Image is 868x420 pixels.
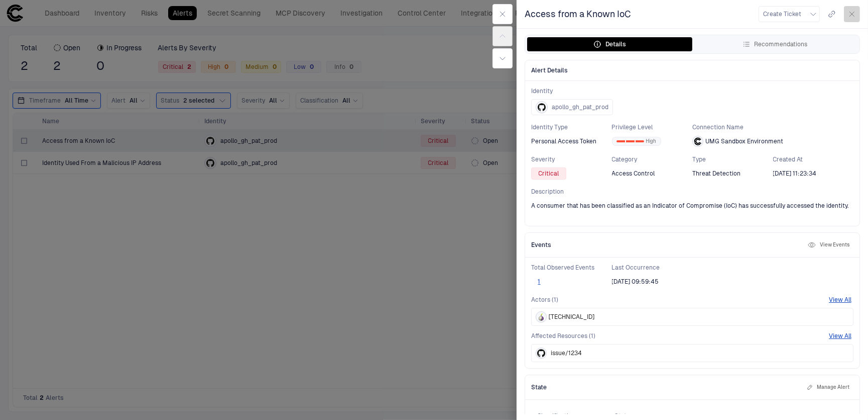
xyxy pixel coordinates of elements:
[773,155,854,163] span: Created At
[549,313,594,321] span: [TECHNICAL_ID]
[829,332,851,340] button: View All
[626,140,635,142] div: 1
[537,313,545,321] div: Tor
[646,138,657,145] span: High
[537,412,615,420] span: Classification
[692,123,853,131] span: Connection Name
[742,40,808,48] div: Recommendations
[531,332,595,340] span: Affected Resources (1)
[829,296,851,304] button: View All
[531,188,853,196] span: Description
[773,170,817,178] div: 8/17/2025 16:23:34 (GMT+00:00 UTC)
[806,239,851,251] button: View Events
[615,412,693,420] span: Status
[531,241,551,249] span: Events
[539,170,559,178] span: Critical
[612,170,655,178] span: Access Control
[531,202,848,210] span: A consumer that has been classified as an Indicator of Compromise (IoC) has successfully accessed...
[759,6,820,22] button: Create Ticket
[531,66,568,74] span: Alert Details
[531,296,558,304] span: Actors (1)
[525,8,631,20] span: Access from a Known IoC
[636,140,644,142] div: 2
[531,383,547,391] span: State
[612,123,693,131] span: Privilege Level
[612,155,693,163] span: Category
[805,381,851,393] button: Manage Alert
[551,349,582,357] span: issue/1234
[692,170,740,178] span: Threat Detection
[531,123,612,131] span: Identity Type
[531,99,613,115] button: apollo_gh_pat_prod
[773,170,817,178] span: [DATE] 11:23:34
[612,278,659,286] span: [DATE] 09:59:45
[692,155,773,163] span: Type
[612,264,693,272] span: Last Occurrence
[763,10,801,18] span: Create Ticket
[531,278,547,286] button: 1
[552,103,608,111] span: apollo_gh_pat_prod
[531,137,596,145] span: Personal Access Token
[537,349,545,357] div: GitHub
[616,140,625,142] div: 0
[531,87,853,95] span: Identity
[593,40,626,48] div: Details
[531,155,612,163] span: Severity
[531,264,612,272] span: Total Observed Events
[612,278,659,286] div: 8/19/2025 14:59:45 (GMT+00:00 UTC)
[705,137,783,145] span: UMG Sandbox Environment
